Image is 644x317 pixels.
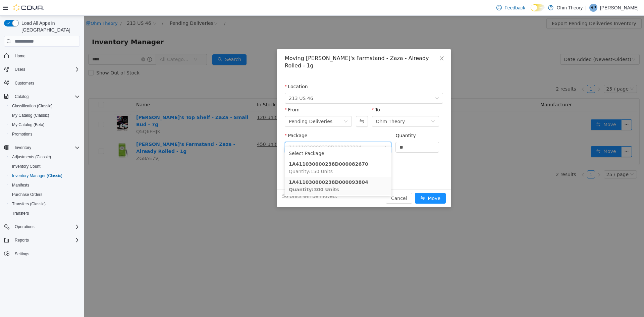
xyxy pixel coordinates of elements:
button: My Catalog (Classic) [7,111,83,120]
span: Adjustments (Classic) [9,153,80,161]
span: My Catalog (Classic) [12,113,49,118]
span: Quantity : 300 Units [205,171,255,176]
button: Inventory [12,144,34,152]
li: Select Package [201,132,308,143]
div: Romeo Patel [589,4,597,12]
button: Catalog [12,93,31,101]
button: Reports [12,236,32,244]
nav: Complex example [4,48,80,276]
button: Customers [1,78,83,88]
button: Home [1,51,83,60]
span: Load All Apps in [GEOGRAPHIC_DATA] [19,20,80,33]
p: [PERSON_NAME] [600,4,639,12]
span: Manifests [9,181,80,189]
button: My Catalog (Beta) [7,120,83,129]
a: Customers [12,79,37,87]
img: Cova [13,4,44,11]
button: Settings [1,249,83,259]
span: Inventory [12,144,80,152]
span: Users [12,65,80,73]
a: Transfers [9,209,32,217]
span: RP [591,4,596,12]
span: Operations [12,223,80,231]
label: From [201,91,216,97]
a: Transfers (Classic) [9,200,48,208]
button: Manifests [7,180,83,190]
span: Catalog [15,94,29,99]
button: Close [348,34,367,52]
span: Classification (Classic) [12,103,53,109]
a: My Catalog (Classic) [9,111,52,119]
button: Catalog [1,92,83,101]
a: Inventory Count [9,162,43,170]
span: Transfers [9,209,80,217]
span: Customers [12,79,80,87]
a: Home [12,52,28,60]
span: Settings [12,250,80,258]
span: Transfers [12,211,29,216]
button: Users [1,65,83,74]
i: icon: down [300,129,304,134]
span: Operations [15,224,35,229]
a: Inventory Manager (Classic) [9,172,65,180]
li: 1A411030000238D000082670 [201,143,308,161]
span: Users [15,67,25,72]
button: Inventory Manager (Classic) [7,171,83,180]
span: Feedback [504,4,525,11]
span: Settings [15,251,29,257]
span: Inventory Count [9,162,80,170]
span: Reports [15,237,29,243]
button: Swap [272,100,284,111]
a: Settings [12,250,32,258]
button: icon: swapMove [331,177,362,188]
i: icon: down [260,104,264,108]
li: 1A411030000238D000093804 [201,161,308,179]
button: Transfers [7,209,83,218]
span: 50 Units will be moved. [198,177,253,184]
button: Operations [12,223,37,231]
span: Manifests [12,182,29,188]
span: My Catalog (Beta) [9,121,80,129]
span: Home [15,53,25,59]
button: Cancel [302,177,328,188]
button: Adjustments (Classic) [7,152,83,162]
button: Users [12,65,28,73]
label: Location [201,68,224,73]
button: Reports [1,235,83,245]
input: Dark Mode [531,4,545,11]
span: Purchase Orders [12,192,43,197]
button: Promotions [7,129,83,139]
a: Adjustments (Classic) [9,153,54,161]
strong: 1A411030000238D000093804 [205,164,284,169]
a: Classification (Classic) [9,102,55,110]
span: Reports [12,236,80,244]
div: Pending Deliveries [205,101,249,111]
button: Transfers (Classic) [7,199,83,209]
a: Purchase Orders [9,191,45,199]
span: My Catalog (Beta) [12,122,45,127]
span: 213 US 46 [205,77,229,88]
p: Ohm Theory [557,4,583,12]
span: Purchase Orders [9,191,80,199]
span: Classification (Classic) [9,102,80,110]
button: Operations [1,222,83,231]
span: Home [12,51,80,60]
span: Adjustments (Classic) [12,154,51,160]
div: Moving [PERSON_NAME]'s Farmstand - Zaza - Already Rolled - 1g [201,39,359,54]
input: Quantity [312,126,355,137]
a: My Catalog (Beta) [9,121,47,129]
button: Inventory [1,143,83,152]
a: Manifests [9,181,32,189]
span: Promotions [9,130,80,138]
strong: 1A411030000238D000082670 [205,146,284,151]
a: Promotions [9,130,35,138]
i: icon: close [355,40,361,45]
p: | [585,4,587,12]
label: Quantity [312,117,332,122]
span: Inventory Manager (Classic) [9,172,80,180]
input: Package [205,127,299,137]
span: Catalog [12,93,80,101]
label: To [288,91,296,97]
i: icon: down [347,104,351,108]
